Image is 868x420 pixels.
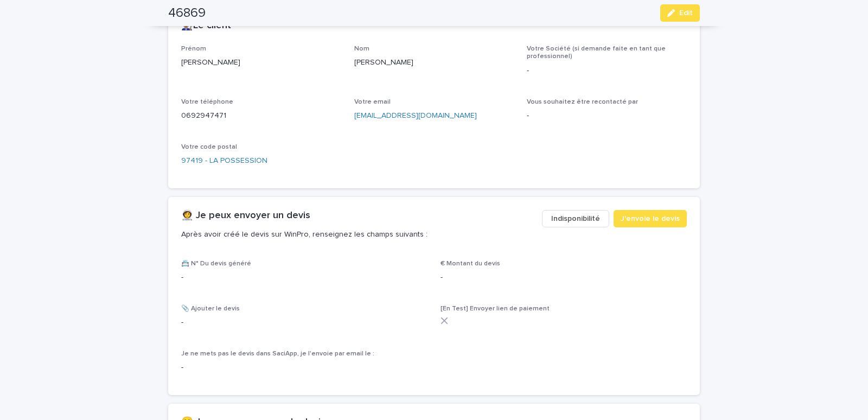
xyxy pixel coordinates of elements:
[441,272,687,283] p: -
[181,155,267,167] a: 97419 - LA POSSESSION
[679,9,693,17] span: Edit
[181,46,206,52] span: Prénom
[354,99,391,105] span: Votre email
[181,210,310,222] h2: 👩‍🚀 Je peux envoyer un devis
[614,210,687,227] button: J'envoie le devis
[181,317,427,328] p: -
[181,362,427,373] p: -
[181,110,341,122] p: 0692947471
[527,99,638,105] span: Vous souhaitez être recontacté par
[527,65,687,77] p: -
[527,46,666,60] span: Votre Société (si demande faite en tant que professionnel)
[441,306,550,312] span: [En Test] Envoyer lien de paiement
[527,110,687,122] p: -
[181,306,240,312] span: 📎 Ajouter le devis
[354,112,477,119] a: [EMAIL_ADDRESS][DOMAIN_NAME]
[551,213,600,224] span: Indisponibilité
[181,57,341,68] p: [PERSON_NAME]
[181,20,231,32] h2: 👨🏽‍🔧Le client
[168,5,206,21] h2: 46869
[181,230,533,239] p: Après avoir créé le devis sur WinPro, renseignez les champs suivants :
[181,260,251,267] span: 📇 N° Du devis généré
[441,260,500,267] span: € Montant du devis
[181,351,374,357] span: Je ne mets pas le devis dans SaciApp, je l'envoie par email le :
[621,213,680,224] span: J'envoie le devis
[354,57,514,68] p: [PERSON_NAME]
[660,4,700,22] button: Edit
[542,210,609,227] button: Indisponibilité
[181,99,233,105] span: Votre téléphone
[181,144,237,150] span: Votre code postal
[354,46,369,52] span: Nom
[181,272,427,283] p: -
